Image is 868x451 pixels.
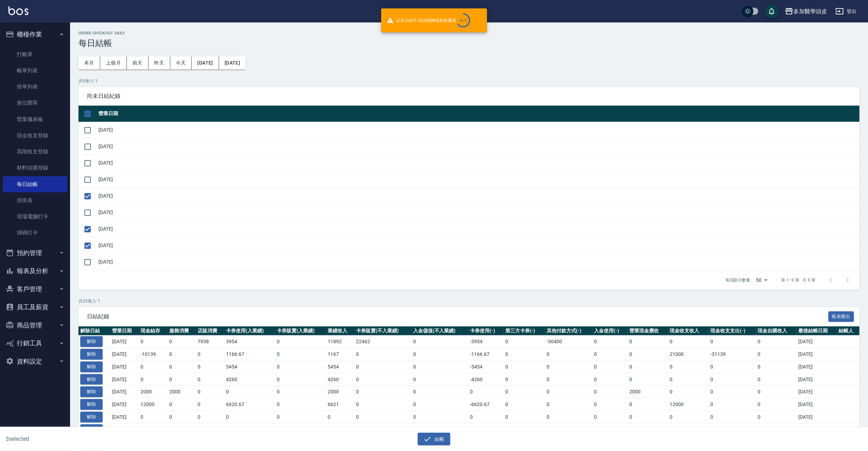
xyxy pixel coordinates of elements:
td: 0 [504,386,545,398]
td: [DATE] [97,254,860,270]
td: 0 [196,348,224,361]
p: 每頁顯示數量 [725,277,751,283]
button: 上個月 [100,57,127,69]
a: 現場電腦打卡 [3,208,67,225]
td: [DATE] [797,373,837,386]
th: 現金收支收入 [668,326,709,336]
td: 5454 [326,360,354,373]
td: 0 [592,373,628,386]
td: [DATE] [110,336,139,348]
th: 結帳人 [837,326,860,336]
a: 掃碼打卡 [3,225,67,241]
a: 報表匯出 [828,313,854,319]
td: 0 [628,373,668,386]
button: 昨天 [149,57,170,69]
button: 結帳 [418,433,450,446]
button: 解除 [80,412,103,423]
td: 4260 [326,373,354,386]
td: 0 [139,360,168,373]
h6: 3 selected [6,435,216,443]
td: -31139 [709,348,756,361]
td: 0 [545,348,592,361]
td: 0 [504,398,545,411]
span: 日結紀錄 [87,313,828,320]
td: [DATE] [97,122,860,138]
td: 0 [756,360,797,373]
td: 0 [709,336,756,348]
td: 0 [196,360,224,373]
button: 解除 [80,374,103,385]
td: 0 [668,360,709,373]
td: 0 [355,386,411,398]
td: 0 [168,373,196,386]
td: 0 [709,373,756,386]
td: 12000 [139,398,168,411]
td: 0 [168,423,196,436]
td: 0 [709,411,756,423]
th: 入金儲值(不入業績) [411,326,468,336]
a: 座位開單 [3,95,67,111]
td: 0 [504,423,545,436]
td: 0 [139,373,168,386]
td: 0 [275,360,326,373]
td: 0 [168,348,196,361]
button: 資料設定 [3,352,67,371]
td: [DATE] [797,348,837,361]
td: [DATE] [797,360,837,373]
a: 打帳單 [3,46,67,62]
td: 11892 [326,336,354,348]
th: 業績收入 [326,326,354,336]
td: 0 [628,336,668,348]
td: 7938 [196,336,224,348]
td: 0 [411,348,468,361]
td: 0 [545,373,592,386]
a: 每日結帳 [3,176,67,192]
td: [DATE] [110,398,139,411]
button: 解除 [80,399,103,410]
td: 0 [168,336,196,348]
td: 0 [756,373,797,386]
td: [DATE] [110,386,139,398]
td: 0 [411,360,468,373]
a: 帳單列表 [3,62,67,79]
th: 卡券販賣(不入業績) [355,326,411,336]
td: 0 [355,348,411,361]
h2: Order checkout daily [78,31,860,35]
td: 0 [275,336,326,348]
button: 櫃檯作業 [3,25,67,44]
td: [DATE] [97,188,860,204]
img: Logo [8,6,28,15]
td: 0 [196,411,224,423]
td: 0 [756,398,797,411]
td: 2000 [168,386,196,398]
button: [DATE] [192,57,219,69]
td: 0 [504,360,545,373]
td: 0 [709,360,756,373]
td: 0 [668,386,709,398]
span: 尚未日結紀錄 [87,93,851,100]
button: 解除 [80,386,103,397]
button: 解除 [80,424,103,435]
button: 本月 [78,57,100,69]
td: [DATE] [97,155,860,171]
h3: 每日結帳 [78,38,860,48]
button: 客戶管理 [3,280,67,298]
td: 0 [275,398,326,411]
th: 解除日結 [78,326,110,336]
td: 1167 [326,348,354,361]
td: -3954 [468,336,504,348]
td: [DATE] [110,373,139,386]
td: 0 [592,411,628,423]
a: 高階收支登錄 [3,144,67,160]
td: [DATE] [97,221,860,237]
td: 0 [196,386,224,398]
button: 預約管理 [3,244,67,262]
td: 0 [275,348,326,361]
td: 0 [545,398,592,411]
td: [DATE] [110,423,139,436]
td: 6620.67 [224,398,275,411]
td: 0 [355,398,411,411]
td: 0 [504,411,545,423]
button: 解除 [80,362,103,372]
td: 5454 [224,360,275,373]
